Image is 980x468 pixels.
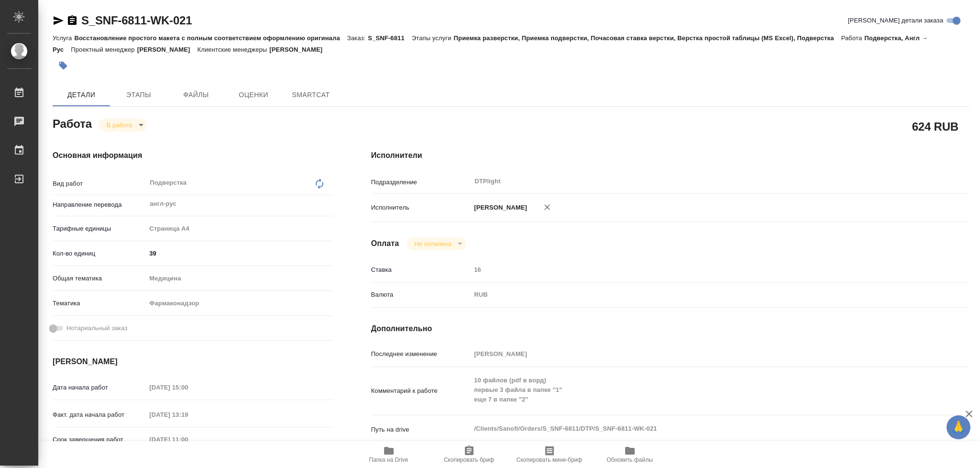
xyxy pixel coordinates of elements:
button: Не оплачена [411,240,454,248]
div: Страница А4 [146,221,332,237]
p: Тематика [53,299,146,308]
input: Пустое поле [471,347,919,361]
p: Заказ: [347,34,368,42]
p: Проектный менеджер [71,46,137,53]
button: Скопировать ссылку для ЯМессенджера [53,15,64,26]
input: Пустое поле [146,433,230,446]
span: Этапы [116,89,162,101]
p: Восстановление простого макета с полным соответствием оформлению оригинала [74,34,347,42]
p: Работа [841,34,865,42]
span: Папка на Drive [369,457,408,463]
h4: Основная информация [53,150,333,161]
p: Приемка разверстки, Приемка подверстки, Почасовая ставка верстки, Верстка простой таблицы (MS Exc... [454,34,841,42]
div: В работе [407,237,465,250]
a: S_SNF-6811-WK-021 [81,14,192,27]
p: [PERSON_NAME] [269,46,330,53]
p: Путь на drive [371,425,471,435]
span: Оценки [231,89,276,101]
textarea: 10 файлов (pdf в ворд) первые 3 файла в папке "1" еще 7 в папке "2" [471,372,919,408]
span: Файлы [173,89,219,101]
h2: 624 RUB [912,118,958,134]
span: Скопировать бриф [444,457,494,463]
p: S_SNF-6811 [368,34,412,42]
button: Скопировать ссылку [66,15,78,26]
p: Комментарий к работе [371,386,471,396]
p: Этапы услуги [412,34,454,42]
p: Тарифные единицы [53,224,146,234]
button: В работе [104,121,135,129]
h4: [PERSON_NAME] [53,356,333,368]
input: Пустое поле [146,380,230,394]
h4: Оплата [371,238,399,249]
h4: Дополнительно [371,323,969,334]
div: RUB [471,287,919,303]
span: SmartCat [288,89,334,101]
span: 🙏 [950,417,967,437]
p: Срок завершения работ [53,435,146,445]
button: Добавить тэг [53,55,74,76]
input: Пустое поле [146,408,230,422]
p: Кол-во единиц [53,249,146,258]
p: Общая тематика [53,274,146,283]
p: Исполнитель [371,203,471,212]
p: Факт. дата начала работ [53,410,146,420]
button: 🙏 [947,415,970,439]
h4: Исполнители [371,150,969,161]
p: Валюта [371,290,471,300]
p: [PERSON_NAME] [137,46,198,53]
p: Вид работ [53,179,146,189]
button: Папка на Drive [349,441,429,468]
textarea: /Clients/Sanofi/Orders/S_SNF-6811/DTP/S_SNF-6811-WK-021 [471,421,919,437]
div: Медицина [146,270,332,287]
p: [PERSON_NAME] [471,203,527,212]
button: Обновить файлы [590,441,670,468]
div: Фармаконадзор [146,295,332,312]
div: В работе [99,119,147,132]
span: Нотариальный заказ [66,323,127,333]
h2: Работа [53,114,92,132]
button: Удалить исполнителя [537,197,558,218]
input: ✎ Введи что-нибудь [146,246,332,260]
p: Дата начала работ [53,383,146,392]
p: Клиентские менеджеры [198,46,270,53]
span: Детали [58,89,104,101]
button: Скопировать мини-бриф [509,441,590,468]
p: Ставка [371,265,471,275]
button: Скопировать бриф [429,441,509,468]
p: Последнее изменение [371,349,471,359]
span: Скопировать мини-бриф [517,457,582,463]
span: Обновить файлы [606,457,653,463]
p: Направление перевода [53,200,146,210]
span: [PERSON_NAME] детали заказа [848,16,943,25]
input: Пустое поле [471,263,919,277]
p: Подразделение [371,178,471,187]
p: Услуга [53,34,74,42]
